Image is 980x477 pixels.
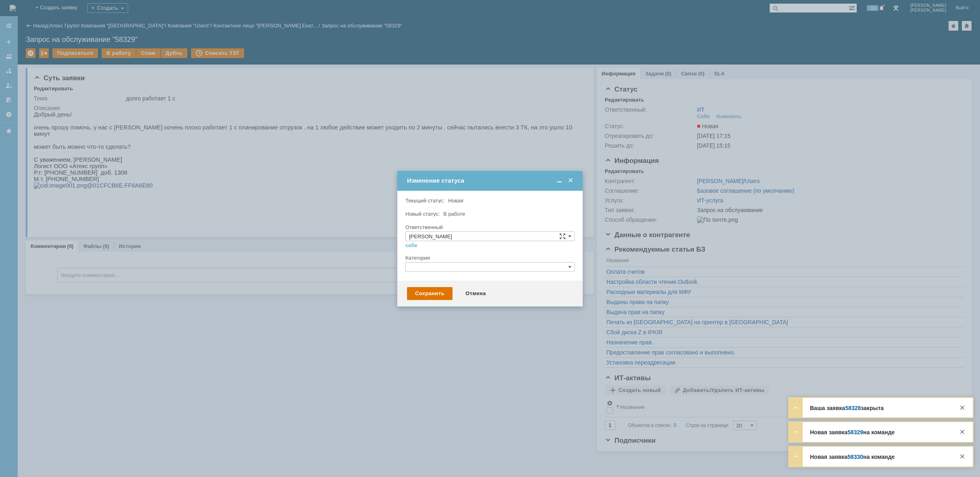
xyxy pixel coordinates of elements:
[407,177,575,184] div: Изменение статуса
[567,177,575,184] span: Закрыть
[448,198,463,204] span: Новая
[405,198,444,204] label: Текущий статус:
[405,211,440,217] label: Новый статус:
[791,452,800,461] div: Развернуть
[791,427,800,437] div: Развернуть
[810,405,884,411] strong: Ваша заявка закрыта
[791,403,800,412] div: Развернуть
[847,454,863,460] a: 58330
[957,427,967,437] div: Закрыть
[810,429,895,435] strong: Новая заявка на команде
[957,403,967,412] div: Закрыть
[957,452,967,461] div: Закрыть
[845,405,861,411] a: 58328
[405,242,417,249] a: себе
[559,233,566,240] span: Сложная форма
[555,177,563,184] span: Свернуть (Ctrl + M)
[443,211,465,217] span: В работе
[405,255,573,260] div: Категория
[847,429,863,435] a: 58329
[810,454,895,460] strong: Новая заявка на команде
[405,225,573,230] div: Ответственный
